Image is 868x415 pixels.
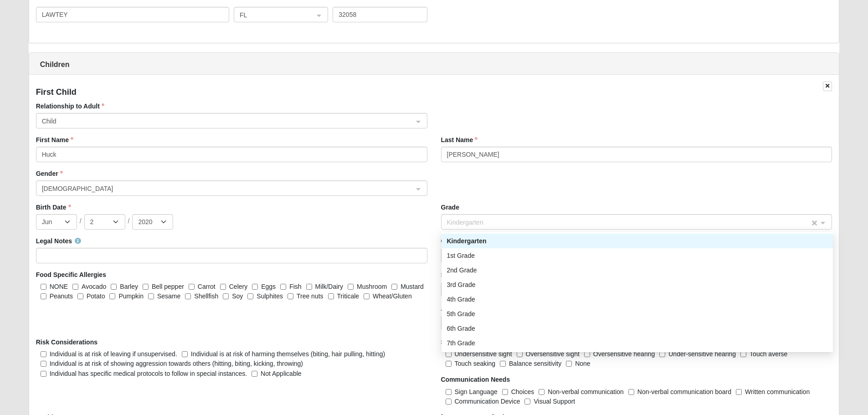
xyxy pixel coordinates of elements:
[50,283,68,290] span: NONE
[441,270,498,279] label: Special Needs
[441,236,548,246] label: Confirmed No [MEDICAL_DATA]
[252,371,257,377] input: Not Applicable
[659,351,665,357] input: Under-sensitive hearing
[41,371,46,377] input: Individual has specific medical protocols to follow in special instances.
[36,338,98,347] label: Risk Considerations
[628,389,634,395] input: Non-verbal communication board
[455,350,512,358] span: Undersensitive sight
[148,293,154,299] input: Sesame
[337,292,360,300] span: Triticale
[509,360,561,367] span: Balance sensitivity
[740,351,746,357] input: Touch averse
[289,283,301,290] span: Fish
[41,361,46,367] input: Individual is at risk of showing aggression towards others (hitting, biting, kicking, throwing)
[36,87,832,97] h4: First Child
[548,388,624,395] span: Non-verbal communication
[42,184,413,194] span: Male
[447,309,827,319] div: 5th Grade
[29,60,839,69] h1: Children
[447,323,827,333] div: 6th Grade
[128,216,130,225] span: /
[442,292,833,307] div: 4th Grade
[80,216,82,225] span: /
[143,284,149,290] input: Bell pepper
[391,284,397,290] input: Mustard
[442,263,833,277] div: 2nd Grade
[36,7,229,22] input: City
[455,398,520,405] span: Communication Device
[442,336,833,350] div: 7th Grade
[575,360,590,367] span: None
[118,292,143,300] span: Pumpkin
[446,361,452,367] input: Touch seaking
[526,350,580,358] span: Oversensitive sight
[566,361,572,367] input: None
[442,248,833,263] div: 1st Grade
[373,292,412,300] span: Wheat/Gluten
[50,350,177,358] span: Individual is at risk of leaving if unsupervised.
[109,293,115,299] input: Pumpkin
[584,351,590,357] input: Oversensitive hearing
[441,203,459,212] label: Grade
[240,10,306,20] span: FL
[745,388,810,395] span: Written communication
[447,236,827,246] div: Kindergarten
[189,284,195,290] input: Carrot
[229,283,247,290] span: Celery
[593,350,655,358] span: Oversensitive hearing
[36,203,71,212] label: Birth Date
[455,360,496,367] span: Touch seaking
[220,284,226,290] input: Celery
[447,251,827,261] div: 1st Grade
[152,283,184,290] span: Bell pepper
[442,307,833,321] div: 5th Grade
[198,283,216,290] span: Carrot
[50,360,303,367] span: Individual is at risk of showing aggression towards others (hitting, biting, kicking, throwing)
[36,135,73,144] label: First Name
[120,283,138,290] span: Barley
[637,388,731,395] span: Non-verbal communication board
[306,284,312,290] input: Milk/Dairy
[36,236,81,246] label: Legal Notes
[441,338,500,347] label: Sensory Sensitivity
[41,293,46,299] input: Peanuts
[36,102,104,111] label: Relationship to Adult
[261,370,302,377] span: Not Applicable
[157,292,180,300] span: Sesame
[539,389,544,395] input: Non-verbal communication
[441,135,478,144] label: Last Name
[191,350,385,358] span: Individual is at risk of harming themselves (biting, hair pulling, hitting)
[41,351,46,357] input: Individual is at risk of leaving if unsupervised.
[41,284,46,290] input: NONE
[502,389,508,395] input: Choices
[36,270,106,279] label: Food Specific Allergies
[446,399,452,405] input: Communication Device
[333,7,427,22] input: Zip
[447,338,827,348] div: 7th Grade
[315,283,343,290] span: Milk/Dairy
[50,370,247,377] span: Individual has specific medical protocols to follow in special instances.
[442,277,833,292] div: 3rd Grade
[223,293,229,299] input: Soy
[446,389,452,395] input: Sign Language
[42,116,413,126] span: Child
[257,292,283,300] span: Sulphites
[50,292,73,300] span: Peanuts
[261,283,276,290] span: Eggs
[297,292,324,300] span: Tree nuts
[447,217,810,227] span: Kindergarten
[348,284,354,290] input: Mushroom
[182,351,188,357] input: Individual is at risk of harming themselves (biting, hair pulling, hitting)
[357,283,387,290] span: Mushroom
[517,351,523,357] input: Oversensitive sight
[36,169,63,178] label: Gender
[401,283,424,290] span: Mustard
[441,304,498,313] label: Accomodations
[441,375,510,384] label: Communication Needs
[442,321,833,336] div: 6th Grade
[72,284,78,290] input: Avocado
[668,350,736,358] span: Under-sensitive hearing
[77,293,83,299] input: Potato
[328,293,334,299] input: Triticale
[447,280,827,290] div: 3rd Grade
